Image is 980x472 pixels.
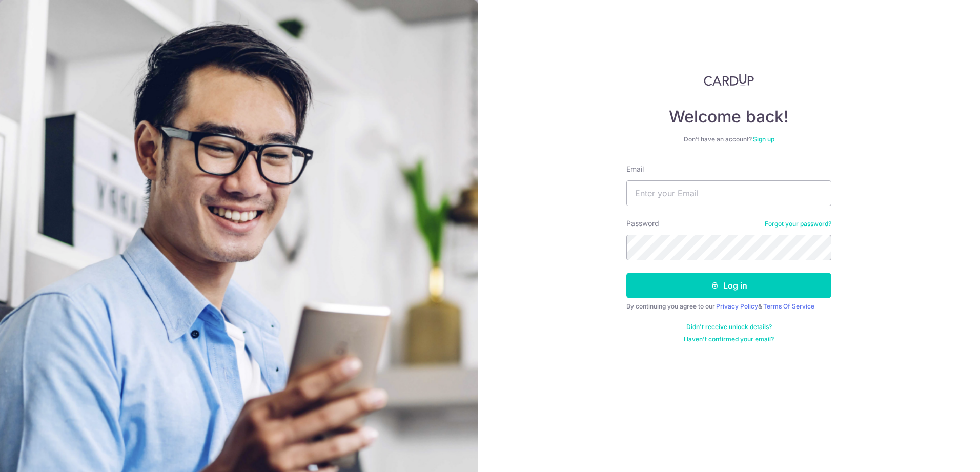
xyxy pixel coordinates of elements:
button: Log in [626,273,831,298]
a: Terms Of Service [763,302,814,310]
div: By continuing you agree to our & [626,302,831,311]
input: Enter your Email [626,180,831,206]
a: Haven't confirmed your email? [684,335,774,343]
div: Don’t have an account? [626,135,831,143]
a: Sign up [753,135,774,143]
a: Forgot your password? [765,220,831,228]
img: CardUp Logo [704,74,754,86]
label: Password [626,218,659,229]
label: Email [626,164,644,174]
a: Didn't receive unlock details? [686,323,772,331]
a: Privacy Policy [716,302,758,310]
h4: Welcome back! [626,107,831,127]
